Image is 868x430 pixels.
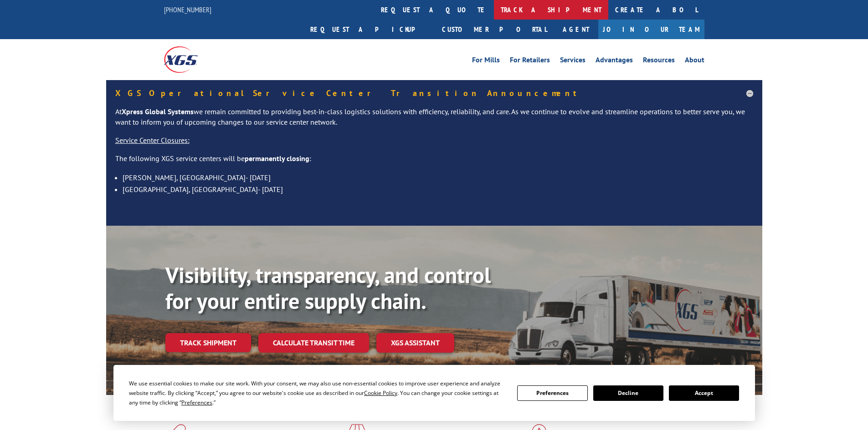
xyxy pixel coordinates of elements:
[258,333,369,353] a: Calculate transit time
[669,385,739,401] button: Accept
[115,89,753,97] h5: XGS Operational Service Center Transition Announcement
[517,385,587,401] button: Preferences
[685,56,704,66] a: About
[123,172,753,183] li: [PERSON_NAME], [GEOGRAPHIC_DATA]- [DATE]
[115,136,190,145] u: Service Center Closures:
[165,333,251,352] a: Track shipment
[123,183,753,195] li: [GEOGRAPHIC_DATA], [GEOGRAPHIC_DATA]- [DATE]
[129,379,506,407] div: We use essential cookies to make our site work. With your consent, we may also use non-essential ...
[598,20,704,39] a: Join Our Team
[113,365,755,421] div: Cookie Consent Prompt
[115,153,753,172] p: The following XGS service centers will be :
[122,107,194,116] strong: Xpress Global Systems
[560,56,586,66] a: Services
[435,20,554,39] a: Customer Portal
[245,154,309,163] strong: permanently closing
[510,56,550,66] a: For Retailers
[643,56,675,66] a: Resources
[364,389,397,397] span: Cookie Policy
[181,399,212,406] span: Preferences
[164,5,211,14] a: [PHONE_NUMBER]
[165,261,491,315] b: Visibility, transparency, and control for your entire supply chain.
[303,20,435,39] a: Request a pickup
[472,56,500,66] a: For Mills
[115,106,753,136] p: At we remain committed to providing best-in-class logistics solutions with efficiency, reliabilit...
[593,385,663,401] button: Decline
[596,56,633,66] a: Advantages
[376,333,454,353] a: XGS ASSISTANT
[554,20,598,39] a: Agent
